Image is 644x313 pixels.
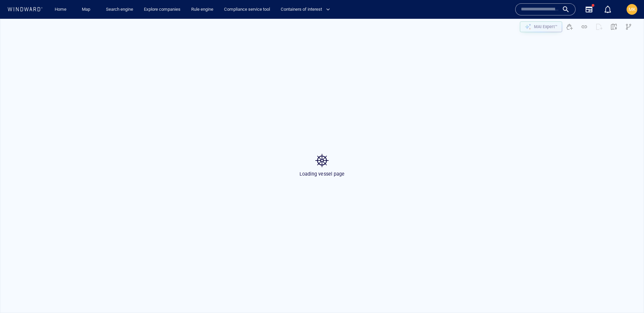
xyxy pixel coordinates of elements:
[625,3,639,16] button: MK
[52,4,69,15] a: Home
[79,4,95,15] a: Map
[615,283,639,308] iframe: Chat
[141,4,183,15] a: Explore companies
[300,170,345,178] p: Loading vessel page
[50,4,71,15] button: Home
[221,4,273,15] a: Compliance service tool
[281,6,330,13] span: Containers of interest
[189,4,216,15] a: Rule engine
[629,7,636,12] span: MK
[278,4,336,15] button: Containers of interest
[76,4,98,15] button: Map
[604,5,612,13] div: Notification center
[103,4,136,15] a: Search engine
